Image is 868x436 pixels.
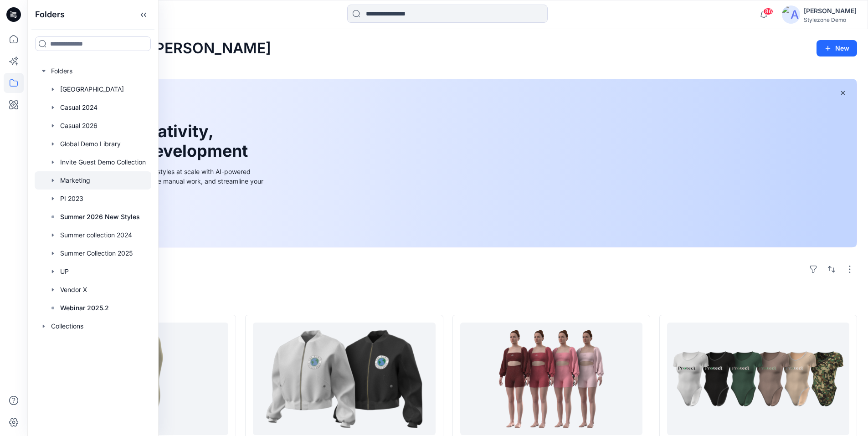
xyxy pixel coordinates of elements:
[817,40,857,56] button: New
[804,16,857,23] div: Stylezone Demo
[60,303,109,313] p: Webinar 2025.2
[782,5,800,24] img: avatar
[667,323,849,435] a: Protect Bodysuit
[253,323,435,435] a: Protect Bomber Jacket
[460,323,642,435] a: Cherry Loungewear Set
[763,8,773,15] span: 86
[60,211,140,222] p: Summer 2026 New Styles
[61,206,266,225] a: Discover more
[61,167,266,195] div: Explore ideas faster and recolor styles at scale with AI-powered tools that boost creativity, red...
[804,5,857,16] div: [PERSON_NAME]
[38,295,857,306] h4: Styles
